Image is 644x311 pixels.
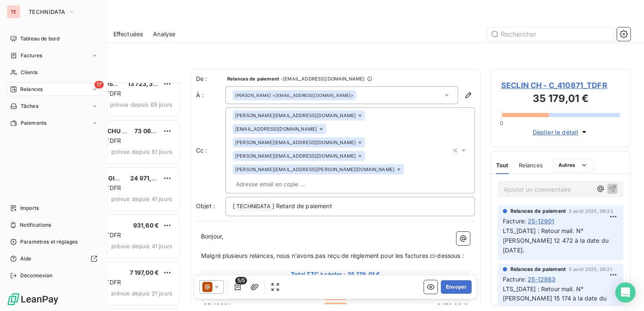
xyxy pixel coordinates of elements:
span: Relances de paiement [510,207,566,215]
span: De : [196,75,225,83]
span: Facture : [503,275,526,284]
span: TECHNIDATA [29,8,65,15]
input: Rechercher [487,27,614,41]
div: <[EMAIL_ADDRESS][DOMAIN_NAME]> [235,92,354,98]
span: Tableau de bord [20,35,59,43]
span: Relances de paiement [227,76,279,81]
button: Envoyer [441,280,472,294]
a: Aide [7,252,101,265]
a: Clients [7,66,101,79]
span: ] Retard de paiement [272,202,332,209]
a: Tâches [7,99,101,113]
a: Tableau de bord [7,32,101,46]
input: Adresse email en copie ... [233,178,330,190]
label: À : [196,91,225,99]
span: 0 [500,120,503,126]
span: [PERSON_NAME][EMAIL_ADDRESS][DOMAIN_NAME] [235,140,356,145]
span: prévue depuis 41 jours [111,196,172,202]
span: [PERSON_NAME][EMAIL_ADDRESS][PERSON_NAME][DOMAIN_NAME] [235,167,394,172]
span: prévue depuis 69 jours [110,101,172,108]
span: Paramètres et réglages [20,238,78,246]
img: Logo LeanPay [7,292,59,306]
span: 73 063,49 € [134,127,170,134]
span: Relances de paiement [510,265,566,273]
span: prévue depuis 21 jours [111,290,172,297]
span: Bonjour, [201,233,223,240]
span: Factures [21,52,42,59]
div: Open Intercom Messenger [615,282,636,303]
div: TE [7,5,20,19]
span: TECHNIDATA [235,202,272,212]
span: - [EMAIL_ADDRESS][DOMAIN_NAME] [281,76,365,81]
span: prévue depuis 41 jours [111,243,172,249]
span: Tâches [21,102,38,110]
span: Aide [20,255,32,263]
span: 5 août 2025, 09:21 [569,267,612,272]
a: 17Relances [7,83,101,96]
span: 13 723,30 € [128,80,162,87]
span: Paiements [21,119,46,127]
span: Imports [20,204,39,212]
span: 17 [94,81,104,88]
span: Analyse [153,30,175,38]
button: Déplier le détail [530,127,591,137]
span: 24 jours [323,303,348,310]
a: Imports [7,201,101,215]
a: Paramètres et réglages [7,235,101,249]
div: grid [40,83,180,311]
span: Clients [21,69,38,76]
span: Relances [20,86,43,93]
span: SECLIN CH - C_410871_TDFR [501,80,620,91]
span: [EMAIL_ADDRESS][DOMAIN_NAME] [235,126,317,131]
span: 25-12901 [528,217,554,225]
span: Notifications [20,221,51,229]
span: Total TTC à régler : 35 179,01 € [202,270,469,279]
span: Déplier le détail [533,128,579,137]
span: [PERSON_NAME][EMAIL_ADDRESS][DOMAIN_NAME] [235,153,356,158]
span: 5 août 2025, 09:22 [569,209,613,214]
span: 931,60 € [133,222,159,229]
span: Déconnexion [20,272,53,279]
a: Paiements [7,116,101,130]
h3: 35 179,01 € [501,91,620,108]
span: Facture : [503,217,526,225]
span: [PERSON_NAME] [235,92,271,98]
span: POINTE A PITRE CHU LES ABYMES [59,127,160,134]
span: Effectuées [113,30,143,38]
span: Objet : [196,202,215,209]
span: [PERSON_NAME][EMAIL_ADDRESS][DOMAIN_NAME] [235,113,356,118]
span: 5/5 [235,277,247,284]
span: 25-12901 [204,302,230,310]
span: [ [233,202,235,209]
span: Malgré plusieurs relances, nous n'avons pas reçu de règlement pour les factures ci-dessous : [201,252,464,259]
span: LTS_[DATE] : Retour mail. N° [PERSON_NAME] 12 472 à la date du [DATE]. [503,227,610,254]
span: prévue depuis 61 jours [111,148,172,155]
a: Factures [7,49,101,62]
span: 25-12863 [528,275,555,284]
label: Cc : [196,146,225,155]
span: Tout [496,162,509,169]
button: Autres [553,158,594,172]
span: 24 971,75 € [130,174,164,182]
span: Relances [519,162,543,169]
span: 7 197,00 € [130,269,159,276]
td: 3 159,00 € [380,301,468,311]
